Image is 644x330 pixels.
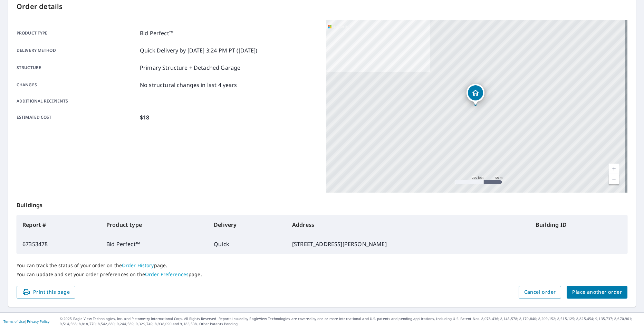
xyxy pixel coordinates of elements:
td: Bid Perfect™ [101,234,208,254]
th: Report # [17,215,101,234]
a: Current Level 17, Zoom In [609,164,619,174]
p: Estimated cost [17,113,137,122]
a: Terms of Use [3,319,25,324]
a: Privacy Policy [27,319,49,324]
p: Buildings [17,193,627,215]
button: Place another order [567,286,627,299]
span: Place another order [572,288,622,297]
p: You can track the status of your order on the page. [17,262,627,269]
td: 67353478 [17,234,101,254]
p: Changes [17,81,137,89]
a: Current Level 17, Zoom Out [609,174,619,184]
th: Address [287,215,530,234]
p: Bid Perfect™ [140,29,173,37]
p: You can update and set your order preferences on the page. [17,271,627,278]
p: Delivery method [17,46,137,55]
p: Quick Delivery by [DATE] 3:24 PM PT ([DATE]) [140,46,258,55]
td: [STREET_ADDRESS][PERSON_NAME] [287,234,530,254]
p: © 2025 Eagle View Technologies, Inc. and Pictometry International Corp. All Rights Reserved. Repo... [60,316,641,327]
div: Dropped pin, building 1, Residential property, 946 Lusk Dr Woodland, CA 95776 [467,84,484,105]
span: Cancel order [524,288,556,297]
span: Print this page [22,288,70,297]
p: | [3,319,49,323]
a: Order History [122,262,154,269]
button: Cancel order [519,286,561,299]
th: Building ID [530,215,627,234]
p: No structural changes in last 4 years [140,81,237,89]
a: Order Preferences [145,271,189,278]
p: Structure [17,64,137,72]
button: Print this page [17,286,75,299]
th: Delivery [208,215,287,234]
p: Primary Structure + Detached Garage [140,64,240,72]
p: Order details [17,1,627,12]
th: Product type [101,215,208,234]
p: Product type [17,29,137,37]
p: $18 [140,113,149,122]
p: Additional recipients [17,98,137,104]
td: Quick [208,234,287,254]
